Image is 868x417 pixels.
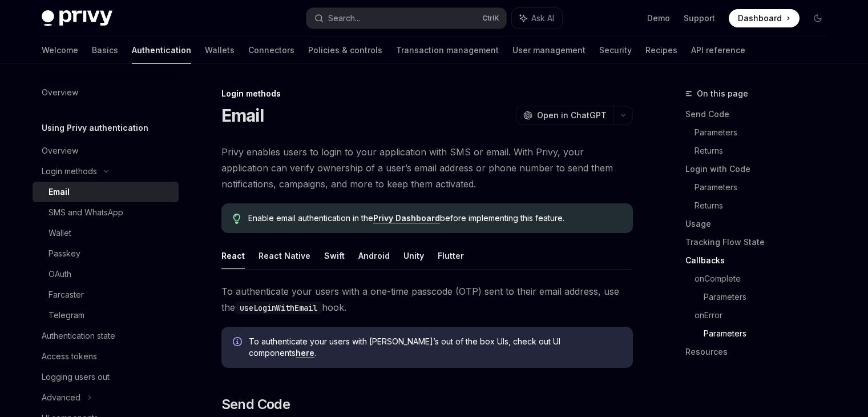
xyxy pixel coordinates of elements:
[403,242,424,269] button: Unity
[306,8,506,29] button: Search...CtrlK
[482,14,499,23] span: Ctrl K
[33,141,179,161] a: Overview
[49,226,71,240] div: Wallet
[685,251,836,270] a: Callbacks
[248,212,621,224] span: Enable email authentication in the before implementing this feature.
[512,8,562,29] button: Ask AI
[221,283,633,315] span: To authenticate your users with a one-time passcode (OTP) sent to their email address, use the hook.
[695,270,836,288] a: onComplete
[42,350,97,363] div: Access tokens
[531,13,554,24] span: Ask AI
[249,336,621,359] span: To authenticate your users with [PERSON_NAME]’s out of the box UIs, check out UI components .
[296,348,314,358] a: here
[647,13,670,24] a: Demo
[685,343,836,361] a: Resources
[537,110,607,121] span: Open in ChatGPT
[42,37,78,64] a: Welcome
[324,242,345,269] button: Swift
[233,337,244,348] svg: Info
[42,10,112,26] img: dark logo
[691,37,745,64] a: API reference
[221,242,245,269] button: React
[738,13,782,24] span: Dashboard
[33,284,179,305] a: Farcaster
[205,37,235,64] a: Wallets
[33,264,179,284] a: OAuth
[358,242,390,269] button: Android
[695,142,836,160] a: Returns
[685,105,836,123] a: Send Code
[645,37,677,64] a: Recipes
[704,288,836,306] a: Parameters
[308,37,382,64] a: Policies & controls
[33,223,179,243] a: Wallet
[373,213,440,223] a: Privy Dashboard
[438,242,464,269] button: Flutter
[33,326,179,346] a: Authentication state
[42,165,97,178] div: Login methods
[42,370,110,384] div: Logging users out
[233,214,241,224] svg: Tip
[697,87,748,101] span: On this page
[49,288,84,302] div: Farcaster
[49,247,80,260] div: Passkey
[685,160,836,178] a: Login with Code
[33,367,179,387] a: Logging users out
[221,144,633,192] span: Privy enables users to login to your application with SMS or email. With Privy, your application ...
[33,202,179,223] a: SMS and WhatsApp
[49,185,70,199] div: Email
[33,305,179,326] a: Telegram
[259,242,310,269] button: React Native
[695,123,836,142] a: Parameters
[42,86,78,99] div: Overview
[33,182,179,202] a: Email
[809,9,827,27] button: Toggle dark mode
[221,395,290,414] span: Send Code
[49,206,123,219] div: SMS and WhatsApp
[684,13,715,24] a: Support
[42,391,80,404] div: Advanced
[42,329,115,343] div: Authentication state
[248,37,294,64] a: Connectors
[42,144,78,158] div: Overview
[685,233,836,251] a: Tracking Flow State
[695,178,836,197] a: Parameters
[704,324,836,343] a: Parameters
[235,302,322,314] code: useLoginWithEmail
[695,306,836,324] a: onError
[516,106,613,125] button: Open in ChatGPT
[328,11,360,25] div: Search...
[512,37,586,64] a: User management
[92,37,118,64] a: Basics
[33,243,179,264] a: Passkey
[599,37,632,64] a: Security
[396,37,499,64] a: Transaction management
[49,308,84,322] div: Telegram
[685,215,836,233] a: Usage
[42,121,148,135] h5: Using Privy authentication
[33,82,179,103] a: Overview
[221,88,633,99] div: Login methods
[729,9,800,27] a: Dashboard
[33,346,179,367] a: Access tokens
[695,197,836,215] a: Returns
[221,105,264,126] h1: Email
[49,267,71,281] div: OAuth
[132,37,191,64] a: Authentication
